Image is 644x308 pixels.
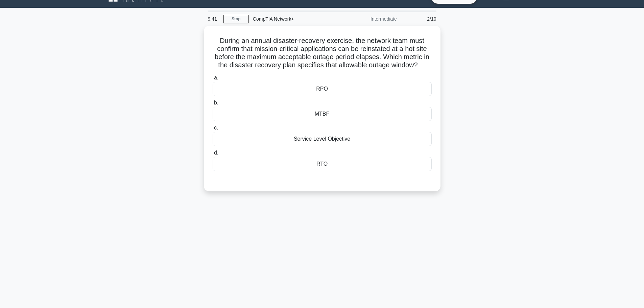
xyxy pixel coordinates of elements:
span: b. [214,100,218,105]
div: Intermediate [342,12,401,26]
a: Stop [223,15,249,23]
div: CompTIA Network+ [249,12,342,26]
div: RTO [213,157,432,171]
div: Service Level Objective [213,132,432,146]
span: a. [214,75,218,80]
div: RPO [213,82,432,96]
div: MTBF [213,107,432,121]
div: 9:41 [204,12,223,26]
h5: During an annual disaster-recovery exercise, the network team must confirm that mission-critical ... [212,37,432,70]
div: 2/10 [401,12,440,26]
span: c. [214,125,218,131]
span: d. [214,150,218,156]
